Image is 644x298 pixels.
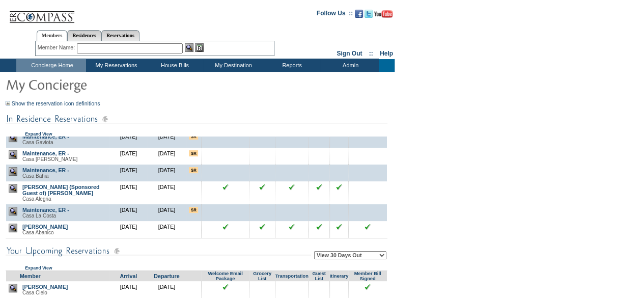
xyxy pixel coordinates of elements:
[109,204,148,221] td: [DATE]
[189,150,198,156] input: There are special requests for this reservation!
[319,150,319,151] img: blank.gif
[22,290,47,295] span: Casa Cielo
[262,284,263,284] img: blank.gif
[195,43,204,52] img: Reservations
[86,59,145,72] td: My Reservations
[225,150,226,151] img: blank.gif
[365,13,373,19] a: Follow us on Twitter
[262,167,263,168] img: blank.gif
[9,167,17,176] img: view
[275,274,308,279] a: Transportation
[38,43,77,52] div: Member Name:
[22,207,69,213] a: Maintenance, ER -
[154,273,179,279] a: Departure
[12,100,100,106] a: Show the reservation icon definitions
[9,207,17,215] img: view
[225,207,226,207] img: blank.gif
[337,50,362,57] a: Sign Out
[316,184,322,190] input: Click to see this reservation's guest list
[289,224,295,230] input: Click to see this reservation's transportation information
[148,221,186,238] td: [DATE]
[336,184,342,190] input: Click to see this reservation's itinerary
[9,224,17,232] img: view
[374,10,393,18] img: Subscribe to our YouTube Channel
[109,165,148,181] td: [DATE]
[189,167,198,173] input: There are special requests for this reservation!
[22,156,77,162] span: Casa [PERSON_NAME]
[189,207,198,213] input: There are special requests for this reservation!
[22,150,69,156] a: Maintenance, ER -
[365,224,371,230] input: Click to see this reservation's incidentals
[368,184,368,184] img: blank.gif
[259,224,265,230] input: Click to see this reservation's grocery list
[222,184,229,190] img: chkSmaller.gif
[292,207,292,207] img: blank.gif
[109,181,148,204] td: [DATE]
[109,221,148,238] td: [DATE]
[222,224,229,230] img: chkSmaller.gif
[319,284,319,284] img: blank.gif
[25,265,52,270] a: Expand View
[9,150,17,159] img: view
[292,167,292,168] img: blank.gif
[208,271,242,281] a: Welcome Email Package
[329,274,348,279] a: Itinerary
[312,271,325,281] a: Guest List
[292,284,292,284] img: blank.gif
[6,101,10,105] img: Show the reservation icon definitions
[339,284,339,284] img: blank.gif
[316,224,322,230] input: Click to see this reservation's guest list
[16,59,86,72] td: Concierge Home
[25,131,52,137] a: Expand View
[262,59,320,72] td: Reports
[368,207,368,207] img: blank.gif
[22,133,69,140] a: Maintenance, ER -
[225,167,226,168] img: blank.gif
[189,133,198,140] input: There are special requests for this reservation!
[374,13,393,19] a: Subscribe to our YouTube Channel
[365,10,373,18] img: Follow us on Twitter
[148,204,186,221] td: [DATE]
[22,224,68,230] a: [PERSON_NAME]
[253,271,271,281] a: Grocery List
[101,30,139,41] a: Reservations
[355,10,363,18] img: Become our fan on Facebook
[368,150,368,151] img: blank.gif
[339,150,339,151] img: blank.gif
[259,184,265,190] input: Click to see this reservation's grocery list
[22,230,54,235] span: Casa Abanico
[20,273,41,279] a: Member
[148,148,186,165] td: [DATE]
[262,207,263,207] img: blank.gif
[339,167,339,168] img: blank.gif
[109,131,148,148] td: [DATE]
[109,281,148,298] td: [DATE]
[203,59,262,72] td: My Destination
[67,30,101,41] a: Residences
[22,284,68,290] a: [PERSON_NAME]
[9,284,17,292] img: view
[368,167,368,168] img: blank.gif
[336,224,342,230] input: Click to see this reservation's itinerary
[319,207,319,207] img: blank.gif
[22,213,56,219] span: Casa La Costa
[22,184,100,196] a: [PERSON_NAME] (Sponsored Guest of) [PERSON_NAME]
[369,50,373,57] span: ::
[22,196,51,202] span: Casa Alegria
[148,281,186,298] td: [DATE]
[185,43,193,52] img: View
[120,273,137,279] a: Arrival
[148,165,186,181] td: [DATE]
[145,59,203,72] td: House Bills
[22,167,69,173] a: Maintenance, ER -
[339,207,339,207] img: blank.gif
[317,9,353,21] td: Follow Us ::
[354,271,381,281] a: Member Bill Signed
[37,30,68,41] a: Members
[109,148,148,165] td: [DATE]
[148,181,186,204] td: [DATE]
[289,184,295,190] input: Click to see this reservation's transportation information
[9,133,17,142] img: view
[22,140,53,145] span: Casa Gaviota
[355,13,363,19] a: Become our fan on Facebook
